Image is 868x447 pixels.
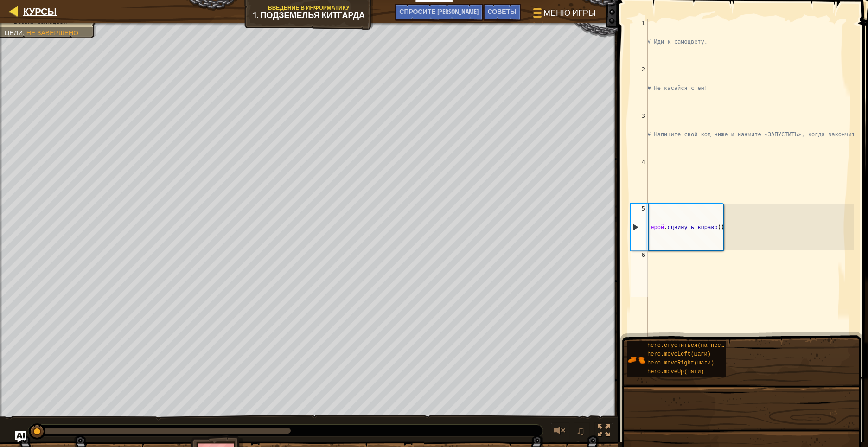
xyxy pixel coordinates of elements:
[594,422,613,441] button: Переключить в полноэкранный режим
[26,29,78,37] ya-tr-span: Не завершено
[631,111,648,158] div: 3
[399,7,478,16] span: Спросите [PERSON_NAME]
[15,431,26,442] button: Спросите ИИ
[647,342,764,349] ya-tr-span: hero.спуститься(на несколько шагов)
[23,5,57,18] ya-tr-span: Курсы
[543,7,596,19] ya-tr-span: Меню игры
[488,7,517,16] ya-tr-span: Советы
[631,204,648,250] div: 5
[19,5,57,18] a: Курсы
[23,29,25,37] ya-tr-span: :
[551,422,569,441] button: Регулировать громкость
[5,29,23,37] ya-tr-span: Цели
[647,360,714,366] ya-tr-span: hero.moveRight(шаги)
[631,65,648,111] div: 2
[574,422,590,441] button: ♫
[647,369,704,375] ya-tr-span: hero.moveUp(шаги)
[576,424,585,438] ya-tr-span: ♫
[647,351,711,358] ya-tr-span: hero.moveLeft(шаги)
[395,4,483,21] button: Спросите ИИ
[627,351,645,369] img: portrait.png
[631,19,648,65] div: 1
[631,250,648,297] div: 6
[526,4,601,26] button: Меню игры
[631,158,648,204] div: 4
